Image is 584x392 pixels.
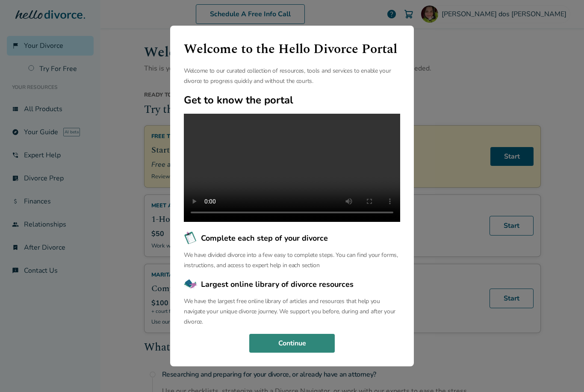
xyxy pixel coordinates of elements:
[201,233,328,244] span: Complete each step of your divorce
[249,334,335,353] button: Continue
[541,351,584,392] iframe: Chat Widget
[184,93,400,107] h2: Get to know the portal
[184,39,400,59] h1: Welcome to the Hello Divorce Portal
[184,277,198,291] img: Largest online library of divorce resources
[184,296,400,327] p: We have the largest free online library of articles and resources that help you navigate your uni...
[184,250,400,271] p: We have divided divorce into a few easy to complete steps. You can find your forms, instructions,...
[184,231,198,245] img: Complete each step of your divorce
[184,66,400,86] p: Welcome to our curated collection of resources, tools and services to enable your divorce to prog...
[201,279,354,290] span: Largest online library of divorce resources
[541,351,584,392] div: Widget de chat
